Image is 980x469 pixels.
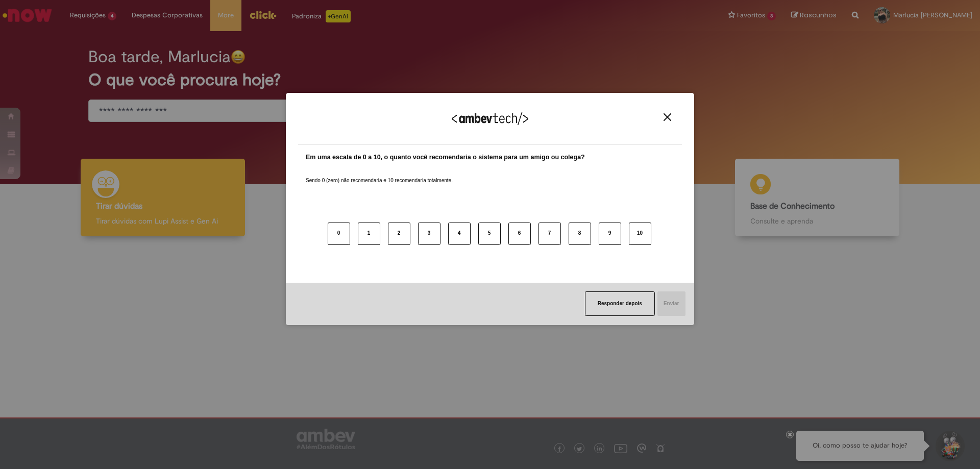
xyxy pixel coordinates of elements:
[664,113,671,121] img: Close
[585,291,655,316] button: Responder depois
[478,223,501,245] button: 5
[508,223,531,245] button: 6
[388,223,410,245] button: 2
[569,223,591,245] button: 8
[629,223,651,245] button: 10
[328,223,350,245] button: 0
[660,113,674,121] button: Close
[538,223,561,245] button: 7
[418,223,440,245] button: 3
[306,165,453,184] label: Sendo 0 (zero) não recomendaria e 10 recomendaria totalmente.
[306,153,585,162] label: Em uma escala de 0 a 10, o quanto você recomendaria o sistema para um amigo ou colega?
[452,112,528,125] img: Logo Ambevtech
[358,223,380,245] button: 1
[599,223,621,245] button: 9
[448,223,471,245] button: 4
